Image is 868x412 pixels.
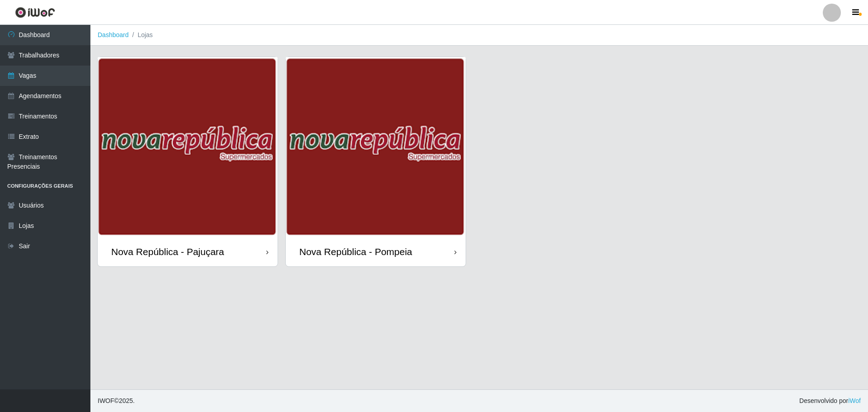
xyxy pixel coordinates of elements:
[15,7,55,18] img: CoreUI Logo
[98,397,114,404] span: IWOF
[90,25,868,46] nav: breadcrumb
[799,396,861,406] span: Desenvolvido por
[111,246,224,257] div: Nova República - Pajuçara
[98,57,278,237] img: cardImg
[286,57,466,266] a: Nova República - Pompeia
[98,396,135,406] span: © 2025 .
[98,31,129,38] a: Dashboard
[129,30,153,40] li: Lojas
[98,57,278,266] a: Nova República - Pajuçara
[299,246,412,257] div: Nova República - Pompeia
[286,57,466,237] img: cardImg
[848,397,861,404] a: iWof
